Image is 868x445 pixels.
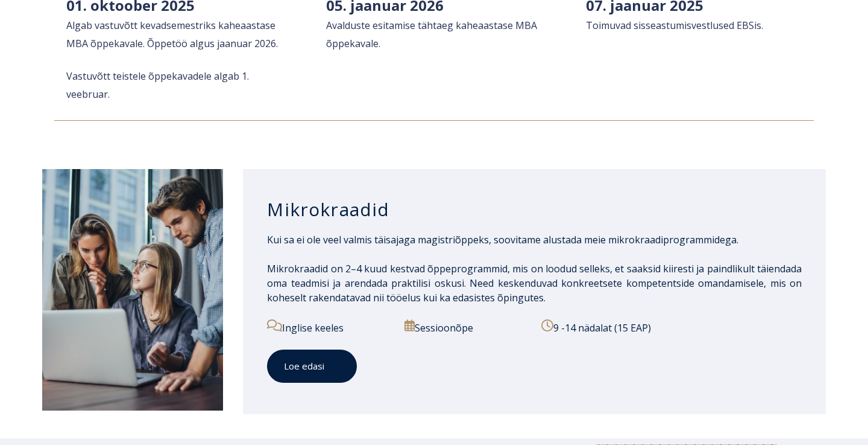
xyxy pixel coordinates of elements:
[267,198,802,221] h3: Mikrokraadid
[267,262,802,304] span: Mikrokraadid on 2–4 kuud kestvad õppeprogrammid, mis on loodud selleks, et saaksid kiiresti ja pa...
[586,19,593,32] span: T
[404,319,528,335] p: Sessioonõpe
[267,233,738,246] span: Kui sa ei ole veel valmis täisajaga magistriõppeks, soovitame alustada meie mikrokraadiprogrammid...
[66,19,278,50] span: Algab vastuvõtt kevadsemestriks kaheaastase MBA õppekavale. Õppetöö algus jaanuar 2026.
[326,19,537,50] span: Avalduste esitamise tähtaeg kaheaastase MBA õppekavale.
[593,19,599,32] span: o
[599,19,601,32] span: i
[267,319,391,335] p: Inglise keeles
[66,69,249,101] span: Vastuvõtt teistele õppekavadele algab 1. veebruar.
[267,350,357,383] a: Loe edasi
[541,319,802,335] p: 9 -14 nädalat (15 EAP)
[42,169,223,411] img: iStock-1320775580-1
[601,19,763,32] span: muvad sisseastumisvestlused EBSis.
